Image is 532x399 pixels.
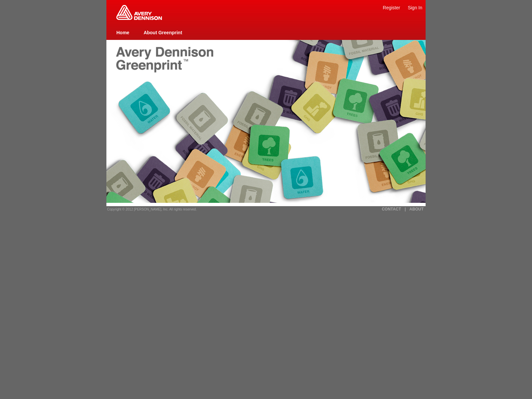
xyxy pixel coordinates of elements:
span: Copyright © 2012 [PERSON_NAME], Inc. All rights reserved. [107,207,197,211]
a: Sign In [408,5,422,10]
a: About Greenprint [144,30,182,35]
a: ABOUT [409,207,424,211]
a: CONTACT [382,207,401,211]
img: Home [116,5,162,20]
a: Register [383,5,400,10]
a: | [405,207,406,211]
a: Greenprint [116,17,162,21]
a: Home [116,30,129,35]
